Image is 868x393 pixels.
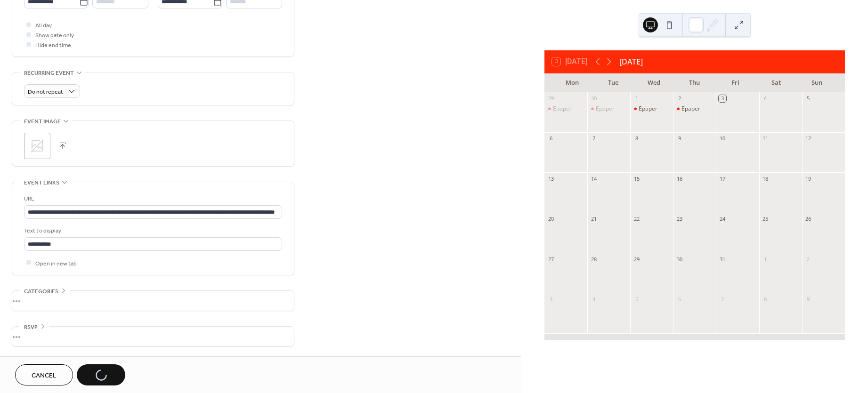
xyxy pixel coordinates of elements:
button: Cancel [15,364,73,385]
div: 8 [762,296,769,303]
div: 6 [676,296,683,303]
div: 5 [805,95,812,102]
div: Epaper [553,105,572,113]
span: RSVP [24,322,38,332]
div: 10 [719,135,726,142]
div: [DATE] [619,56,643,67]
span: Recurring event [24,68,74,78]
div: 6 [547,135,554,142]
div: 17 [719,175,726,182]
div: 3 [547,296,554,303]
div: 21 [590,216,597,223]
div: 2 [805,256,812,263]
div: 1 [633,95,640,102]
div: 22 [633,216,640,223]
div: Text to display [24,226,280,236]
span: Categories [24,287,58,297]
div: ; [24,133,50,159]
span: All day [35,21,52,31]
div: 4 [762,95,769,102]
div: ••• [12,291,294,311]
span: Hide end time [35,40,71,50]
div: Epaper [596,105,615,113]
div: Thu [674,73,715,92]
div: Fri [715,73,756,92]
div: 24 [719,216,726,223]
div: 23 [676,216,683,223]
div: 19 [805,175,812,182]
div: Epaper [630,105,673,113]
div: 30 [590,95,597,102]
div: 7 [719,296,726,303]
div: 18 [762,175,769,182]
div: Epaper [587,105,630,113]
div: Epaper [639,105,657,113]
div: 11 [762,135,769,142]
span: Event links [24,178,59,188]
div: 4 [590,296,597,303]
div: 30 [676,256,683,263]
div: Sun [796,73,837,92]
div: 28 [590,256,597,263]
div: 7 [590,135,597,142]
div: 12 [805,135,812,142]
div: 31 [719,256,726,263]
div: 25 [762,216,769,223]
div: Wed [633,73,674,92]
div: 9 [805,296,812,303]
div: Mon [552,73,593,92]
div: 8 [633,135,640,142]
div: Tue [592,73,633,92]
div: 26 [805,216,812,223]
div: 3 [719,95,726,102]
div: Epaper [681,105,700,113]
div: Epaper [673,105,716,113]
div: 20 [547,216,554,223]
div: 2 [676,95,683,102]
span: Do not repeat [28,87,63,97]
div: URL [24,194,280,204]
div: 15 [633,175,640,182]
div: 5 [633,296,640,303]
div: 14 [590,175,597,182]
div: 29 [547,95,554,102]
span: Event image [24,117,61,127]
div: 1 [762,256,769,263]
div: ••• [12,327,294,346]
div: 27 [547,256,554,263]
div: 9 [676,135,683,142]
div: Sat [756,73,797,92]
span: Cancel [32,371,57,381]
div: 13 [547,175,554,182]
span: Show date only [35,31,74,40]
div: 16 [676,175,683,182]
div: 29 [633,256,640,263]
div: Epaper [544,105,587,113]
span: Open in new tab [35,258,77,268]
